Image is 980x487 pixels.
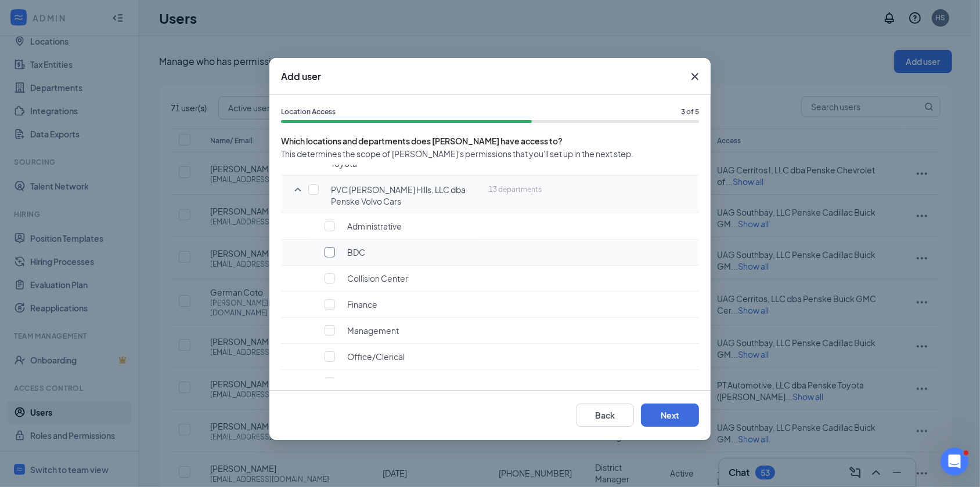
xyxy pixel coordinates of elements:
[941,448,968,475] iframe: Intercom live chat
[641,404,699,427] button: Next
[347,273,408,284] span: Collision Center
[347,221,402,231] span: Administrative
[576,404,634,427] button: Back
[281,70,321,83] h3: Add user
[281,135,699,147] span: Which locations and departments does [PERSON_NAME] have access to?
[291,183,305,197] svg: SmallChevronUp
[281,107,336,118] span: Location Access
[347,377,374,388] span: Painter
[281,147,699,160] span: This determines the scope of [PERSON_NAME]'s permissions that you'll set up in the next step.
[681,107,699,118] span: 3 of 5
[347,299,377,310] span: Finance
[688,70,702,83] svg: Cross
[347,351,405,362] span: Office/Clerical
[679,58,711,95] button: Close
[347,247,365,257] span: BDC
[347,325,399,336] span: Management
[331,184,466,206] span: PVC [PERSON_NAME] Hills, LLC dba Penske Volvo Cars
[489,185,542,194] span: 13 departments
